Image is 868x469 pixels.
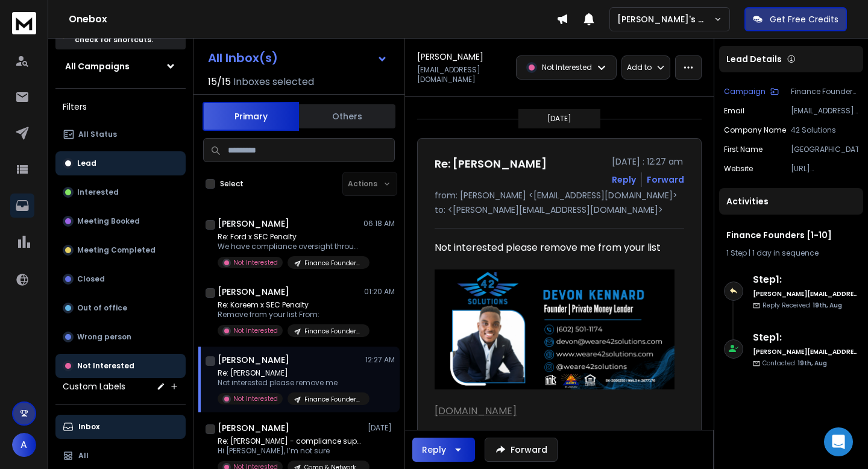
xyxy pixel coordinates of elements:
button: A [12,433,36,457]
h3: Filters [55,98,186,115]
p: Finance Founders [1-10] [791,87,858,96]
p: [EMAIL_ADDRESS][DOMAIN_NAME] [417,65,509,84]
button: Wrong person [55,325,186,349]
p: First Name [724,145,763,154]
p: Finance Founders [1-10] [304,395,362,404]
h1: [PERSON_NAME] [218,286,289,298]
img: logo [12,12,36,34]
label: Select [220,179,244,189]
p: We have compliance oversight through [218,242,362,251]
p: Get Free Credits [770,13,838,25]
h1: Onebox [69,12,556,27]
p: website [724,164,753,174]
p: Contacted [763,359,827,368]
p: 01:20 AM [364,287,395,297]
p: Not interested please remove me [218,378,362,388]
button: Out of office [55,296,186,320]
p: Interested [77,187,119,197]
h1: [PERSON_NAME] [218,422,289,434]
h1: [PERSON_NAME] [218,354,289,366]
p: Hi [PERSON_NAME], I’m not sure [218,446,362,456]
button: Others [299,103,395,130]
div: Forward [647,174,684,186]
button: Forward [485,438,558,462]
h6: [PERSON_NAME][EMAIL_ADDRESS][DOMAIN_NAME] [753,347,858,356]
button: Meeting Completed [55,238,186,262]
p: Not Interested [542,63,592,72]
button: Meeting Booked [55,209,186,233]
button: All Inbox(s) [198,46,397,70]
button: Inbox [55,415,186,439]
p: [DATE] : 12:27 am [612,156,684,168]
h3: Custom Labels [63,380,125,392]
p: 42 Solutions [791,125,858,135]
p: [URL][DOMAIN_NAME] [791,164,858,174]
p: Not Interested [233,326,278,335]
p: Company Name [724,125,786,135]
p: All Status [78,130,117,139]
h6: Step 1 : [753,272,858,287]
p: Not Interested [233,258,278,267]
div: | [726,248,856,258]
p: 12:27 AM [365,355,395,365]
button: All Campaigns [55,54,186,78]
p: Reply Received [763,301,842,310]
p: Not Interested [77,361,134,371]
button: All [55,444,186,468]
span: 1 Step [726,248,747,258]
div: Not interested please remove me from your list [435,241,675,418]
h6: Step 1 : [753,330,858,345]
p: Inbox [78,422,99,432]
p: [PERSON_NAME]'s Workspace [617,13,714,25]
p: Meeting Booked [77,216,140,226]
h6: [PERSON_NAME][EMAIL_ADDRESS][DOMAIN_NAME] [753,289,858,298]
button: All Status [55,122,186,146]
p: All [78,451,89,461]
p: Re: [PERSON_NAME] - compliance support [218,436,362,446]
p: Re: [PERSON_NAME] [218,368,362,378]
p: Add to [627,63,652,72]
p: Re: Kareem x SEC Penalty [218,300,362,310]
p: Campaign [724,87,766,96]
p: [EMAIL_ADDRESS][DOMAIN_NAME] [791,106,858,116]
p: [DATE] [368,423,395,433]
h1: Re: [PERSON_NAME] [435,156,547,172]
p: [DATE] [547,114,571,124]
p: Finance Founders [1-10] [304,327,362,336]
p: Lead [77,159,96,168]
p: Meeting Completed [77,245,156,255]
h1: All Campaigns [65,60,130,72]
button: Campaign [724,87,779,96]
p: Wrong person [77,332,131,342]
p: [GEOGRAPHIC_DATA] [791,145,858,154]
h1: All Inbox(s) [208,52,278,64]
button: Reply [412,438,475,462]
span: 19th, Aug [797,359,827,368]
p: Re: Ford x SEC Penalty [218,232,362,242]
button: Closed [55,267,186,291]
p: Finance Founders [1-10] [304,259,362,268]
button: Interested [55,180,186,204]
span: 15 / 15 [208,75,231,89]
p: Remove from your list From: [218,310,362,319]
p: Lead Details [726,53,782,65]
p: Out of office [77,303,127,313]
div: Activities [719,188,863,215]
div: Reply [422,444,446,456]
p: Not Interested [233,394,278,403]
button: Lead [55,151,186,175]
h1: [PERSON_NAME] [417,51,483,63]
h1: Finance Founders [1-10] [726,229,856,241]
p: Closed [77,274,105,284]
button: Primary [203,102,299,131]
p: to: <[PERSON_NAME][EMAIL_ADDRESS][DOMAIN_NAME]> [435,204,684,216]
span: 19th, Aug [813,301,842,310]
button: Not Interested [55,354,186,378]
h3: Inboxes selected [233,75,314,89]
h1: [PERSON_NAME] [218,218,289,230]
button: Reply [612,174,636,186]
a: [DOMAIN_NAME] [435,404,517,418]
img: AIorK4z-BavqcHFTTf7jBt4gFFxqphKWPDBZhmAO44_al0SpHSD0c02_Kbm9IYlSy20w6M4VK3PoIgkwfU5_ [435,269,675,389]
